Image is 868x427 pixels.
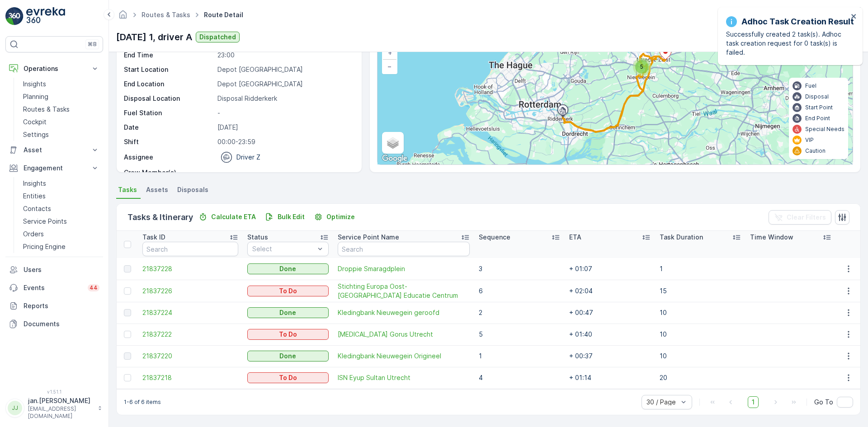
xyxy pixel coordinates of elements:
p: 1 [479,352,560,361]
p: Date [124,123,214,132]
p: Optimize [326,212,355,221]
a: Zoom Out [383,60,396,73]
p: Disposal Ridderkerk [217,94,352,103]
p: [DATE] [217,123,352,132]
button: Calculate ETA [195,211,259,222]
td: + 00:47 [565,302,655,324]
p: ETA [569,233,581,242]
span: Tasks [118,185,137,194]
p: [DATE] 1, driver A [116,30,192,44]
td: + 01:40 [565,324,655,345]
span: Disposals [177,185,208,194]
a: Kledingbank Nieuwegein geroofd [338,308,470,317]
a: 21837224 [142,308,238,317]
a: ISN Eyup Sultan Utrecht [338,373,470,382]
span: + [388,49,392,56]
p: To Do [279,286,297,296]
span: Route Detail [202,10,245,19]
a: Droppie Smaragdplein [338,264,470,273]
a: Zoom In [383,46,396,60]
p: 10 [660,330,741,339]
p: Caution [805,147,826,155]
p: Settings [23,130,49,139]
p: Contacts [23,204,51,213]
p: To Do [279,330,297,339]
span: 21837218 [142,373,238,382]
td: + 01:14 [565,367,655,389]
p: 10 [660,352,741,361]
p: Calculate ETA [211,212,256,221]
a: Reports [5,297,103,315]
a: Service Points [19,215,103,228]
a: Kledingbank Nieuwegein Origineel [338,352,470,361]
p: Planning [23,92,48,101]
button: To Do [247,329,329,340]
img: Google [380,153,410,164]
button: close [851,13,857,21]
a: Mili Gorus Utrecht [338,330,470,339]
p: Entities [23,192,46,201]
p: Successfully created 2 task(s). Adhoc task creation request for 0 task(s) is failed. [726,30,848,57]
p: - [217,108,352,117]
p: 2 [479,308,560,317]
p: Asset [24,145,85,155]
p: Fuel [805,82,816,89]
a: Open this area in Google Maps (opens a new window) [380,153,410,164]
div: Toggle Row Selected [124,265,131,272]
p: Operations [24,64,85,73]
p: Start Location [124,65,214,74]
div: Toggle Row Selected [124,352,131,360]
span: Go To [814,398,833,407]
p: End Time [124,51,214,60]
a: Events44 [5,279,103,297]
a: Pricing Engine [19,240,103,253]
a: 21837228 [142,264,238,273]
button: Dispatched [196,32,240,42]
span: 21837226 [142,286,238,296]
p: 5 [479,330,560,339]
a: Insights [19,177,103,190]
p: Start Point [805,104,833,111]
a: Layers [383,133,403,153]
input: Search [338,242,470,256]
p: End Point [805,115,830,122]
button: Asset [5,141,103,159]
p: VIP [805,136,814,144]
p: Special Needs [805,126,844,133]
p: Shift [124,137,214,146]
a: Routes & Tasks [142,11,190,19]
input: Search [142,242,238,256]
a: 21837222 [142,330,238,339]
p: Service Points [23,217,67,226]
button: Done [247,307,329,318]
p: Fuel Station [124,108,214,117]
p: Disposal [805,93,829,100]
button: JJjan.[PERSON_NAME][EMAIL_ADDRESS][DOMAIN_NAME] [5,396,103,420]
p: 44 [90,284,98,291]
p: Cockpit [23,117,47,127]
a: Documents [5,315,103,333]
p: To Do [279,373,297,382]
p: Depot [GEOGRAPHIC_DATA] [217,65,352,74]
div: Toggle Row Selected [124,287,131,295]
p: Tasks & Itinerary [127,211,193,224]
span: 5 [640,63,643,70]
a: Contacts [19,202,103,215]
p: 10 [660,308,741,317]
p: Status [247,233,268,242]
p: Service Point Name [338,233,399,242]
p: Routes & Tasks [23,105,70,114]
button: Engagement [5,159,103,177]
span: Stichting Europa Oost-[GEOGRAPHIC_DATA] Educatie Centrum [338,282,470,300]
p: Time Window [750,233,793,242]
p: Task ID [142,233,165,242]
p: Insights [23,179,46,188]
a: Orders [19,228,103,240]
p: Reports [24,301,99,310]
span: [MEDICAL_DATA] Gorus Utrecht [338,330,470,339]
p: Events [24,283,82,292]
